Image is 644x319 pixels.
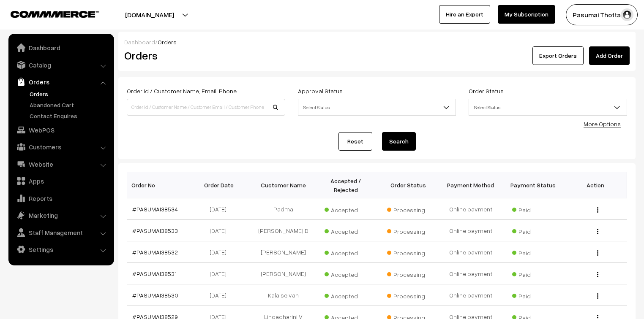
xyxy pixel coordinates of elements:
span: Accepted [325,289,367,300]
span: Paid [512,268,554,279]
a: Contact Enquires [27,111,111,120]
span: Select Status [298,99,456,116]
label: Approval Status [298,87,343,95]
td: [PERSON_NAME] D [252,220,314,241]
input: Order Id / Customer Name / Customer Email / Customer Phone [127,99,285,116]
a: #PASUMAI38530 [132,292,178,299]
img: user [621,8,633,21]
td: Online payment [439,198,502,220]
td: Padma [252,198,314,220]
th: Accepted / Rejected [314,172,377,198]
span: Paid [512,225,554,236]
a: Dashboard [11,40,111,55]
a: My Subscription [498,5,555,24]
a: #PASUMAI38533 [132,227,178,234]
span: Accepted [325,246,367,257]
a: Orders [27,89,111,98]
span: Processing [387,268,429,279]
td: [PERSON_NAME] [252,263,314,284]
a: Catalog [11,57,111,73]
th: Action [565,172,627,198]
img: Menu [597,229,598,234]
span: Select Status [298,100,456,115]
td: Online payment [439,263,502,284]
th: Order No [127,172,190,198]
td: Online payment [439,220,502,241]
td: [DATE] [189,241,252,263]
th: Order Date [189,172,252,198]
a: Apps [11,173,111,189]
td: [DATE] [189,220,252,241]
a: #PASUMAI38531 [132,270,177,277]
a: Add Order [589,46,630,65]
td: [DATE] [189,284,252,306]
span: Accepted [325,203,367,214]
span: Paid [512,203,554,214]
td: Online payment [439,241,502,263]
a: More Options [584,120,621,127]
th: Payment Method [439,172,502,198]
img: Menu [597,293,598,299]
button: Export Orders [532,46,584,65]
a: Customers [11,139,111,154]
a: Marketing [11,208,111,223]
a: #PASUMAI38534 [132,205,178,213]
td: Kalaiselvan [252,284,314,306]
a: Settings [11,242,111,257]
span: Processing [387,225,429,236]
td: [DATE] [189,198,252,220]
button: [DOMAIN_NAME] [96,4,204,25]
img: COMMMERCE [11,11,99,17]
span: Paid [512,289,554,300]
a: WebPOS [11,122,111,138]
th: Order Status [377,172,439,198]
span: Accepted [325,268,367,279]
a: Dashboard [124,38,155,46]
a: Reset [338,132,372,151]
label: Order Status [469,87,504,95]
th: Payment Status [502,172,565,198]
button: Pasumai Thotta… [566,4,638,25]
th: Customer Name [252,172,314,198]
a: Website [11,157,111,172]
td: Online payment [439,284,502,306]
td: [DATE] [189,263,252,284]
h2: Orders [124,49,284,62]
img: Menu [597,272,598,277]
span: Processing [387,289,429,300]
span: Accepted [325,225,367,236]
span: Processing [387,246,429,257]
a: Reports [11,191,111,206]
a: Hire an Expert [439,5,490,24]
span: Select Status [469,99,627,116]
a: Orders [11,74,111,89]
img: Menu [597,207,598,213]
span: Orders [158,38,177,46]
img: Menu [597,250,598,256]
td: [PERSON_NAME] [252,241,314,263]
span: Paid [512,246,554,257]
a: Staff Management [11,225,111,240]
button: Search [382,132,416,151]
div: / [124,38,630,46]
span: Select Status [469,100,627,115]
span: Processing [387,203,429,214]
label: Order Id / Customer Name, Email, Phone [127,87,237,95]
a: COMMMERCE [11,8,85,19]
a: Abandoned Cart [27,100,111,109]
a: #PASUMAI38532 [132,249,178,256]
